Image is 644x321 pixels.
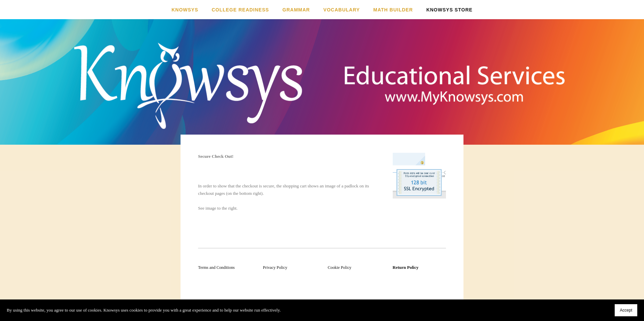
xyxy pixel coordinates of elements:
[620,308,632,313] span: Accept
[198,182,381,212] p: In order to show that the checkout is secure, the shopping cart shows an image of a padlock on it...
[239,298,275,304] a: Terms & Conditions
[263,265,287,270] a: Privacy Policy
[229,29,416,120] a: Knowsys Educational Services
[7,307,281,314] p: By using this website, you agree to our use of cookies. Knowsys uses cookies to provide you with ...
[198,265,235,270] a: Terms and Conditions
[393,153,446,199] img: .75-ecwid-ssl-seal-01.png
[615,304,637,316] button: Accept
[393,265,419,270] a: Return Policy
[198,297,446,305] p: Knowsys Vocab Games
[328,265,351,270] a: Cookie Policy
[198,154,233,159] strong: Secure Check Out!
